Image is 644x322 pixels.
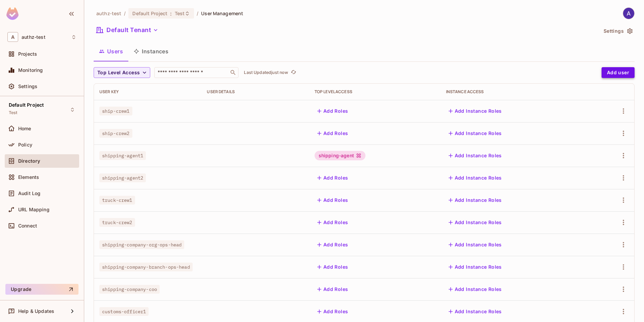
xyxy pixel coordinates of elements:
button: Upgrade [5,284,78,295]
button: Add Roles [315,128,351,139]
span: Home [18,126,31,131]
button: Add Instance Roles [446,172,505,183]
button: Add Instance Roles [446,239,505,250]
button: Add Instance Roles [446,262,505,272]
span: Monitoring [18,68,43,73]
button: Add Instance Roles [446,128,505,139]
span: Audit Log [18,191,40,196]
li: / [124,10,126,17]
button: Add Roles [315,262,351,272]
span: Help & Updates [18,308,54,314]
span: the active workspace [96,10,121,17]
div: User Details [207,89,303,95]
div: shipping-agent [315,151,365,160]
span: shipping-agent2 [99,173,146,182]
span: Test [9,110,18,115]
button: Add user [602,67,635,78]
div: Top Level Access [315,89,435,95]
span: shipping-agent1 [99,151,146,160]
button: Settings [601,26,635,36]
button: Add Instance Roles [446,195,505,206]
span: shipping-company-org-ops-head [99,240,184,249]
button: Add Roles [315,172,351,183]
span: A [7,32,18,42]
button: Add Roles [315,106,351,116]
div: User Key [99,89,196,95]
span: Elements [18,175,39,180]
span: Workspace: authz-test [22,34,45,40]
img: ASHISH SANDEY [623,8,634,19]
button: Add Roles [315,284,351,295]
span: Directory [18,158,40,164]
span: ship-crew2 [99,129,132,138]
span: ship-crew1 [99,107,132,115]
button: Add Instance Roles [446,150,505,161]
span: Default Project [132,10,167,17]
img: SReyMgAAAABJRU5ErkJggg== [6,7,19,20]
span: Connect [18,223,37,229]
span: Policy [18,142,32,147]
button: Users [94,43,128,60]
button: Add Roles [315,217,351,228]
button: Instances [128,43,174,60]
button: Add Instance Roles [446,284,505,295]
span: URL Mapping [18,207,50,212]
span: shipping-company-coo [99,285,160,294]
button: Add Instance Roles [446,306,505,317]
button: Top Level Access [94,67,150,78]
span: Settings [18,84,37,89]
span: User Management [201,10,243,17]
button: refresh [289,69,297,77]
span: Default Project [9,102,44,108]
span: : [170,11,172,16]
button: Add Roles [315,239,351,250]
div: Instance Access [446,89,583,95]
span: refresh [291,69,296,76]
span: Top Level Access [97,69,140,77]
button: Add Roles [315,306,351,317]
button: Add Instance Roles [446,106,505,116]
button: Add Instance Roles [446,217,505,228]
span: Click to refresh data [288,69,297,77]
li: / [197,10,198,17]
p: Last Updated just now [244,70,288,75]
button: Add Roles [315,195,351,206]
span: customs-officer1 [99,307,149,316]
button: Default Tenant [94,25,161,35]
span: shipping-company-branch-ops-head [99,263,193,271]
span: Projects [18,51,37,57]
span: Test [175,10,185,17]
span: truck-crew2 [99,218,135,227]
span: truck-crew1 [99,196,135,205]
